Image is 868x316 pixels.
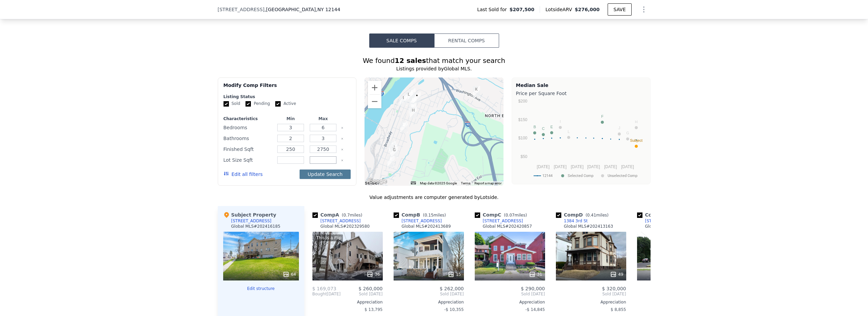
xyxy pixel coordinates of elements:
a: [STREET_ADDRESS] [637,218,685,224]
span: ( miles) [420,213,449,218]
div: Comp B [394,211,449,218]
span: $ 290,000 [521,286,545,291]
div: Comp C [475,211,530,218]
div: Global MLS # 202413163 [564,224,613,229]
div: Price per Square Foot [516,89,646,98]
span: $ 260,000 [358,286,382,291]
input: Pending [245,101,251,107]
text: F [601,114,603,118]
button: Update Search [300,170,351,179]
text: Selected Comp [568,174,593,178]
div: [STREET_ADDRESS] [483,218,523,224]
div: 1710 2nd St [408,88,416,100]
div: 1544 4th St [409,107,417,118]
button: Clear [341,127,344,129]
a: Terms [461,181,470,185]
a: 1384 3rd St [556,218,588,224]
div: 1001 3rd St [390,144,397,155]
span: Sold [DATE] [394,291,464,297]
span: 0.7 [344,213,350,218]
div: This is a Flip [315,234,343,241]
span: $ 320,000 [602,286,626,291]
span: Lotside ARV [545,6,574,13]
button: Keyboard shortcuts [411,181,416,184]
div: Comp D [556,211,611,218]
button: Clear [341,159,344,162]
strong: 12 sales [395,57,426,65]
div: [STREET_ADDRESS] [321,218,361,224]
button: Sale Comps [369,33,434,48]
label: Sold [224,101,240,107]
button: Clear [341,148,344,151]
div: 1634 Third Street [409,96,417,108]
button: Show Options [637,3,651,16]
div: Appreciation [312,299,383,305]
div: Lot Size Sqft [224,155,273,165]
span: $276,000 [575,7,600,12]
div: 800 3rd St [387,156,395,167]
div: Max [308,116,338,121]
div: 1579 4th St [409,103,416,114]
span: 0.07 [506,213,515,218]
span: Sold [DATE] [475,291,545,297]
div: 1384 3rd St [564,218,588,224]
text: B [533,125,536,129]
span: 0.41 [587,213,596,218]
text: 12144 [542,174,553,178]
svg: A chart. [516,98,646,183]
text: [DATE] [604,164,617,169]
div: [STREET_ADDRESS] [402,218,442,224]
span: Map data ©2025 Google [420,181,457,185]
a: [STREET_ADDRESS] [394,218,442,224]
span: , NY 12144 [316,7,340,12]
a: [STREET_ADDRESS] [475,218,523,224]
div: 1024 2nd St [389,141,396,152]
label: Active [275,101,296,107]
button: Rental Comps [434,33,499,48]
div: Global MLS # 202413689 [402,224,451,229]
img: Google [366,177,389,186]
text: E [550,125,553,129]
button: Edit structure [223,286,299,291]
div: 64 [283,271,296,278]
span: $ 169,073 [312,286,336,291]
div: We found that match your search [218,56,651,65]
div: Bathrooms [224,134,273,143]
div: Value adjustments are computer generated by Lotside . [218,194,651,201]
text: Subject [630,138,642,142]
div: Global MLS # 202420857 [483,224,532,229]
div: 49 [610,271,623,278]
button: Edit all filters [224,171,263,178]
text: $50 [520,154,527,159]
div: Global MLS # 202416185 [231,224,281,229]
button: Zoom in [368,81,381,94]
span: Sold [DATE] [637,291,707,297]
div: Global MLS # 202418625 [645,224,695,229]
div: Characteristics [224,116,273,121]
span: $ 8,855 [611,307,626,312]
span: 0.15 [424,213,433,218]
div: Appreciation [637,299,707,305]
text: C [542,127,544,131]
div: 36 [367,271,380,278]
text: [DATE] [621,164,634,169]
div: Comp E [637,211,692,218]
span: $ 13,795 [365,307,382,312]
text: I [560,119,561,123]
text: $200 [518,99,527,104]
text: J [618,126,620,130]
div: 1384 3rd St [400,121,408,133]
div: 31 [529,271,542,278]
text: [DATE] [587,164,600,169]
div: Modify Comp Filters [224,82,351,94]
div: Subject Property [223,211,276,218]
div: Finished Sqft [224,144,273,154]
div: 1739 4th St [413,92,421,104]
div: Appreciation [475,299,545,305]
div: [STREET_ADDRESS] [645,218,685,224]
div: Comp A [312,211,365,218]
input: Sold [224,101,229,107]
div: 1619 1st St [400,94,407,106]
button: Zoom out [368,95,381,108]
